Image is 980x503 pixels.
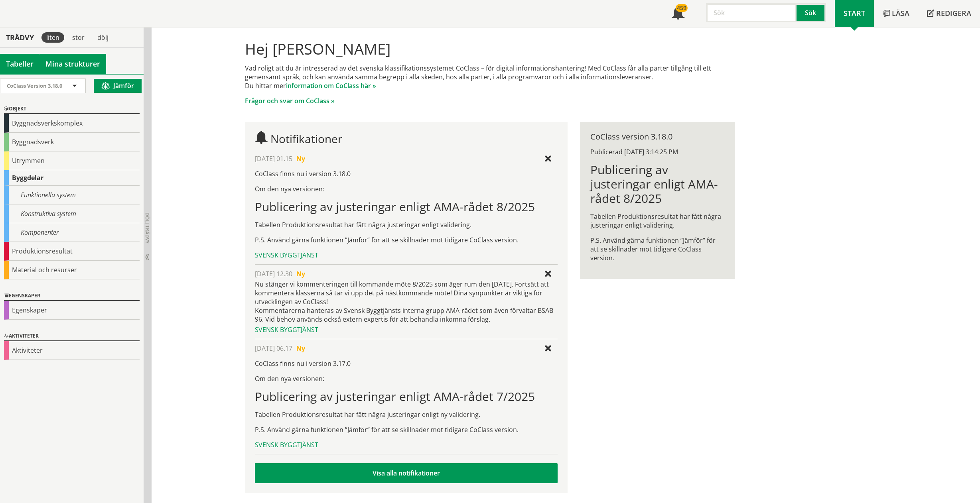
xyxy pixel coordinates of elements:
div: Nu stänger vi kommenteringen till kommande möte 8/2025 som äger rum den [DATE]. Fortsätt att komm... [255,280,558,324]
div: liten [41,32,64,43]
p: CoClass finns nu i version 3.17.0 [255,359,558,368]
input: Sök [706,3,797,22]
span: CoClass Version 3.18.0 [7,82,62,89]
span: Start [844,8,865,18]
div: dölj [93,32,113,43]
div: Publicerad [DATE] 3:14:25 PM [590,147,725,156]
div: Svensk Byggtjänst [255,325,558,334]
div: Utrymmen [4,151,140,170]
a: Visa alla notifikationer [255,463,558,483]
div: Funktionella system [4,186,140,204]
button: Jämför [94,79,142,93]
div: Aktiviteter [4,341,140,360]
div: Trädvy [2,33,38,42]
span: Ny [296,344,305,353]
p: CoClass finns nu i version 3.18.0 [255,169,558,178]
p: P.S. Använd gärna funktionen ”Jämför” för att se skillnader mot tidigare CoClass version. [255,425,558,434]
div: Byggnadsverkskomplex [4,114,140,133]
span: Läsa [892,8,909,18]
div: 459 [676,4,688,12]
h1: Hej [PERSON_NAME] [245,40,735,57]
span: [DATE] 06.17 [255,344,292,353]
span: Notifikationer [270,131,342,146]
p: P.S. Använd gärna funktionen ”Jämför” för att se skillnader mot tidigare CoClass version. [590,236,725,262]
div: Svensk Byggtjänst [255,440,558,449]
p: Om den nya versionen: [255,185,558,193]
div: Byggdelar [4,170,140,186]
p: Tabellen Produktionsresultat har fått några justeringar enligt ny validering. [255,410,558,419]
div: Produktionsresultat [4,242,140,261]
span: Ny [296,154,305,163]
div: Egenskaper [4,291,140,301]
a: Frågor och svar om CoClass » [245,96,335,105]
a: information om CoClass här » [286,81,376,90]
div: Egenskaper [4,301,140,320]
span: Dölj trädvy [144,212,151,244]
span: [DATE] 01.15 [255,154,292,163]
div: Objekt [4,104,140,114]
div: Konstruktiva system [4,204,140,223]
div: Komponenter [4,223,140,242]
p: Vad roligt att du är intresserad av det svenska klassifikationssystemet CoClass – för digital inf... [245,64,735,90]
span: Redigera [936,8,971,18]
h1: Publicering av justeringar enligt AMA-rådet 7/2025 [255,389,558,404]
span: [DATE] 12.30 [255,269,292,278]
div: Material och resurser [4,261,140,279]
p: Om den nya versionen: [255,374,558,383]
p: P.S. Använd gärna funktionen ”Jämför” för att se skillnader mot tidigare CoClass version. [255,236,558,244]
span: Notifikationer [672,8,684,20]
span: Ny [296,269,305,278]
h1: Publicering av justeringar enligt AMA-rådet 8/2025 [255,200,558,214]
div: Aktiviteter [4,332,140,341]
div: Byggnadsverk [4,133,140,151]
h1: Publicering av justeringar enligt AMA-rådet 8/2025 [590,163,725,206]
div: stor [67,32,89,43]
p: Tabellen Produktionsresultat har fått några justeringar enligt validering. [590,212,725,230]
button: Sök [797,3,826,22]
p: Tabellen Produktionsresultat har fått några justeringar enligt validering. [255,220,558,229]
div: Svensk Byggtjänst [255,251,558,259]
div: CoClass version 3.18.0 [590,132,725,141]
a: Mina strukturer [39,54,106,74]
